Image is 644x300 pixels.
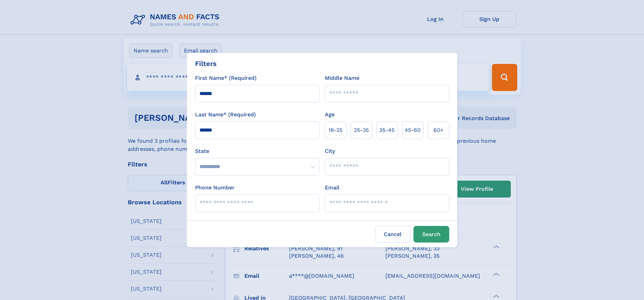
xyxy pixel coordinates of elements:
span: 45‑60 [405,126,421,134]
label: First Name* (Required) [195,74,257,82]
label: Email [325,184,339,192]
span: 35‑45 [379,126,395,134]
label: State [195,147,319,155]
span: 60+ [433,126,444,134]
label: City [325,147,335,155]
button: Search [413,226,449,243]
span: 18‑25 [329,126,342,134]
div: Filters [195,59,217,69]
label: Age [325,111,335,119]
label: Cancel [375,226,411,243]
label: Last Name* (Required) [195,111,256,119]
label: Phone Number [195,184,235,192]
label: Middle Name [325,74,359,82]
span: 25‑35 [354,126,369,134]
